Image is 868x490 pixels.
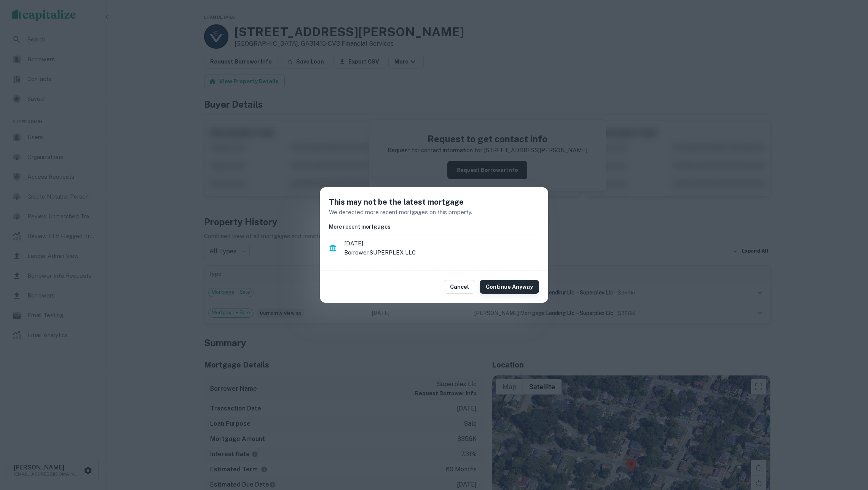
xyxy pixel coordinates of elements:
h6: More recent mortgages [329,223,539,231]
span: [DATE] [344,239,539,248]
button: Cancel [444,280,475,294]
h5: This may not be the latest mortgage [329,196,539,208]
p: Borrower: SUPERPLEX LLC [344,248,539,257]
iframe: Chat Widget [830,429,868,466]
p: We detected more recent mortgages on this property. [329,208,539,217]
button: Continue Anyway [480,280,539,294]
